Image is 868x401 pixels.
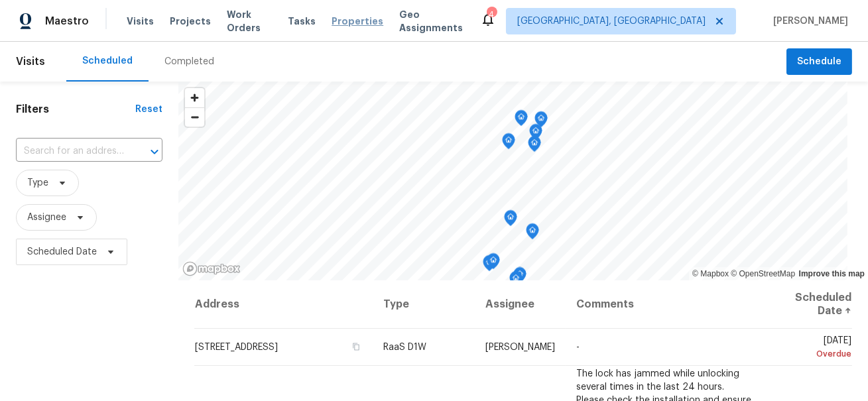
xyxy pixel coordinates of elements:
button: Copy Address [350,341,362,353]
th: Comments [566,280,763,329]
th: Assignee [475,280,566,329]
div: Map marker [528,136,541,156]
div: Reset [135,103,162,116]
input: Search for an address... [16,141,125,162]
div: 4 [487,8,496,21]
div: Map marker [502,133,515,154]
div: Map marker [515,110,528,131]
div: Scheduled [82,54,133,68]
span: [PERSON_NAME] [768,15,848,28]
span: Geo Assignments [399,8,464,34]
th: Type [373,280,475,329]
span: - [576,343,580,352]
div: Map marker [483,255,496,276]
span: Projects [170,15,211,28]
th: Address [194,280,373,329]
div: Map marker [487,253,500,274]
span: Tasks [288,17,316,26]
span: Type [27,176,48,190]
th: Scheduled Date ↑ [763,280,852,329]
a: Mapbox [692,269,729,278]
div: Map marker [534,111,548,132]
div: Map marker [504,210,517,231]
a: Improve this map [799,269,865,278]
div: Completed [164,55,214,68]
div: Map marker [529,124,542,144]
button: Zoom in [185,88,204,107]
button: Zoom out [185,107,204,127]
button: Open [145,143,164,161]
span: [GEOGRAPHIC_DATA], [GEOGRAPHIC_DATA] [517,15,706,28]
a: Mapbox homepage [182,261,241,276]
span: Work Orders [227,8,272,34]
span: Zoom out [185,108,204,127]
canvas: Map [178,82,847,280]
span: Assignee [27,211,66,224]
button: Schedule [786,48,852,76]
span: Visits [127,15,154,28]
span: Scheduled Date [27,245,97,258]
h1: Filters [16,103,135,116]
div: Map marker [526,223,539,244]
div: Overdue [774,347,851,361]
span: [STREET_ADDRESS] [195,343,278,352]
span: [DATE] [774,336,851,361]
span: Visits [16,47,45,76]
span: Schedule [797,54,841,70]
span: Maestro [45,15,89,28]
span: Properties [332,15,383,28]
div: Map marker [509,271,523,292]
div: Map marker [513,267,527,288]
span: RaaS D1W [383,343,426,352]
a: OpenStreetMap [731,269,795,278]
span: [PERSON_NAME] [485,343,555,352]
